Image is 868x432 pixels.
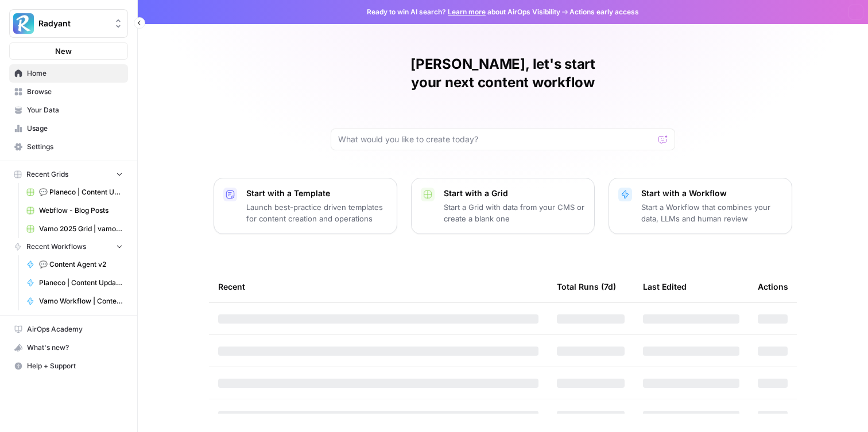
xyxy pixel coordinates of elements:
[338,134,654,145] input: What would you like to create today?
[641,201,782,224] p: Start a Workflow that combines your data, LLMs and human review
[21,292,128,310] a: Vamo Workflow | Content Update Sie zu du
[13,13,34,34] img: Radyant Logo
[246,188,387,199] p: Start with a Template
[214,178,397,234] button: Start with a TemplateLaunch best-practice driven templates for content creation and operations
[9,357,128,375] button: Help + Support
[39,224,123,234] span: Vamo 2025 Grid | vamo-energy
[21,183,128,201] a: 💬 Planeco | Content Update at Scale
[444,201,585,224] p: Start a Grid with data from your CMS or create a blank one
[39,278,123,288] span: Planeco | Content Update Summary of Changes
[9,83,128,101] a: Browse
[9,101,128,119] a: Your Data
[448,7,486,16] a: Learn more
[39,187,123,197] span: 💬 Planeco | Content Update at Scale
[9,9,128,38] button: Workspace: Radyant
[9,320,128,338] a: AirOps Academy
[9,138,128,156] a: Settings
[218,271,538,302] div: Recent
[641,188,782,199] p: Start with a Workflow
[55,45,72,57] span: New
[39,259,123,270] span: 💬 Content Agent v2
[9,64,128,83] a: Home
[331,55,675,92] h1: [PERSON_NAME], let's start your next content workflow
[10,339,127,356] div: What's new?
[21,255,128,274] a: 💬 Content Agent v2
[643,271,687,302] div: Last Edited
[569,7,639,17] span: Actions early access
[27,123,123,134] span: Usage
[21,201,128,220] a: Webflow - Blog Posts
[27,142,123,152] span: Settings
[21,274,128,292] a: Planeco | Content Update Summary of Changes
[758,271,788,302] div: Actions
[557,271,616,302] div: Total Runs (7d)
[38,18,108,29] span: Radyant
[444,188,585,199] p: Start with a Grid
[27,68,123,79] span: Home
[27,87,123,97] span: Browse
[9,338,128,357] button: What's new?
[9,42,128,60] button: New
[246,201,387,224] p: Launch best-practice driven templates for content creation and operations
[411,178,595,234] button: Start with a GridStart a Grid with data from your CMS or create a blank one
[21,220,128,238] a: Vamo 2025 Grid | vamo-energy
[39,205,123,216] span: Webflow - Blog Posts
[26,169,68,180] span: Recent Grids
[27,361,123,371] span: Help + Support
[39,296,123,306] span: Vamo Workflow | Content Update Sie zu du
[26,242,86,252] span: Recent Workflows
[27,105,123,115] span: Your Data
[609,178,792,234] button: Start with a WorkflowStart a Workflow that combines your data, LLMs and human review
[9,166,128,183] button: Recent Grids
[9,238,128,255] button: Recent Workflows
[27,324,123,334] span: AirOps Academy
[9,119,128,138] a: Usage
[367,7,560,17] span: Ready to win AI search? about AirOps Visibility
